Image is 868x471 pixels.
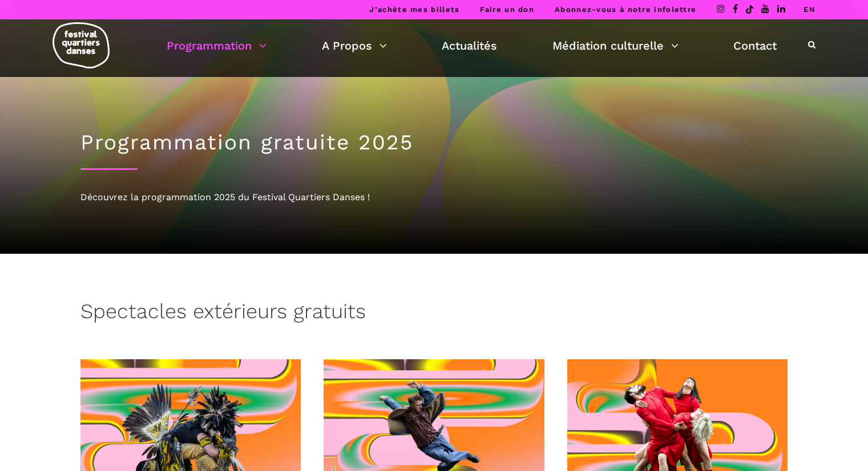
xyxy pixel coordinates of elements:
a: Abonnez-vous à notre infolettre [555,5,696,14]
img: logo-fqd-med [53,22,110,68]
div: Découvrez la programmation 2025 du Festival Quartiers Danses ! [80,190,788,205]
a: Médiation culturelle [552,36,679,55]
a: Actualités [442,36,497,55]
h1: Programmation gratuite 2025 [80,130,788,155]
h3: Spectacles extérieurs gratuits [80,299,366,328]
a: J’achète mes billets [369,5,459,14]
a: Faire un don [480,5,534,14]
a: A Propos [322,36,387,55]
a: EN [804,5,815,14]
a: Programmation [167,36,267,55]
a: Contact [733,36,777,55]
